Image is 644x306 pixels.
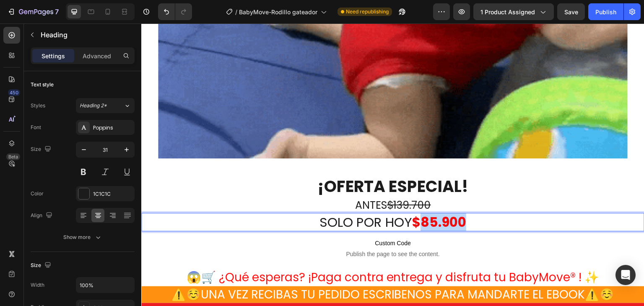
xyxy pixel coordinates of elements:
[31,124,41,131] div: Font
[271,189,325,208] strong: $85.900
[83,52,111,60] p: Advanced
[246,174,290,189] s: $139.700
[141,23,644,306] iframe: Design area
[93,190,132,198] div: 1C1C1C
[63,233,102,241] div: Show more
[55,7,59,17] p: 7
[31,281,44,289] div: Width
[3,3,62,20] button: 7
[8,89,20,96] div: 450
[41,30,131,40] p: Heading
[42,52,65,60] p: Settings
[346,8,389,16] span: Need republishing
[31,210,54,221] div: Align
[80,102,107,109] span: Heading 2*
[615,265,636,285] div: Open Intercom Messenger
[1,190,502,207] p: SOLO POR HOY
[76,277,134,293] input: Auto
[473,3,554,20] button: 1 product assigned
[93,124,132,132] div: Poppins
[595,8,616,16] div: Publish
[239,8,317,16] span: BabyMove-Rodillo gateador
[235,8,237,16] span: /
[31,230,135,245] button: Show more
[158,3,192,20] div: Undo/Redo
[557,3,585,20] button: Save
[588,3,623,20] button: Publish
[31,81,54,88] div: Text style
[76,98,135,113] button: Heading 2*
[31,260,53,271] div: Size
[31,144,53,155] div: Size
[564,8,578,16] span: Save
[480,8,535,16] span: 1 product assigned
[31,102,45,109] div: Styles
[31,190,44,197] div: Color
[6,153,20,160] div: Beta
